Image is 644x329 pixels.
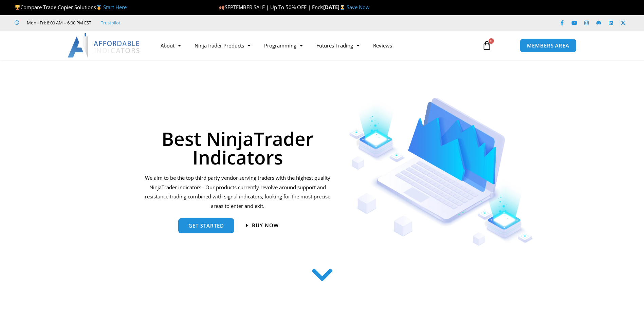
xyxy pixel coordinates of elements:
a: 0 [472,36,502,55]
nav: Menu [154,38,474,53]
a: Start Here [103,4,127,11]
img: 🏆 [15,5,20,10]
p: We aim to be the top third party vendor serving traders with the highest quality NinjaTrader indi... [144,173,332,211]
a: Futures Trading [310,38,366,53]
a: NinjaTrader Products [188,38,257,53]
a: Buy now [246,223,279,228]
img: 🥇 [96,5,102,10]
h1: Best NinjaTrader Indicators [144,129,332,167]
a: Save Now [347,4,370,11]
img: Indicators 1 | Affordable Indicators – NinjaTrader [349,98,533,246]
a: Trustpilot [101,19,121,27]
span: Mon - Fri: 8:00 AM – 6:00 PM EST [25,19,91,27]
a: MEMBERS AREA [520,39,576,53]
span: get started [188,223,224,228]
span: SEPTEMBER SALE | Up To 50% OFF | Ends [219,4,323,11]
img: 🍂 [219,5,224,10]
strong: [DATE] [323,4,347,11]
span: MEMBERS AREA [527,43,569,48]
span: Compare Trade Copier Solutions [15,4,127,11]
img: ⌛ [340,5,345,10]
a: Programming [257,38,310,53]
a: About [154,38,188,53]
a: get started [178,218,234,233]
a: Reviews [366,38,399,53]
img: LogoAI | Affordable Indicators – NinjaTrader [68,33,141,58]
span: 0 [489,38,494,44]
span: Buy now [252,223,279,228]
